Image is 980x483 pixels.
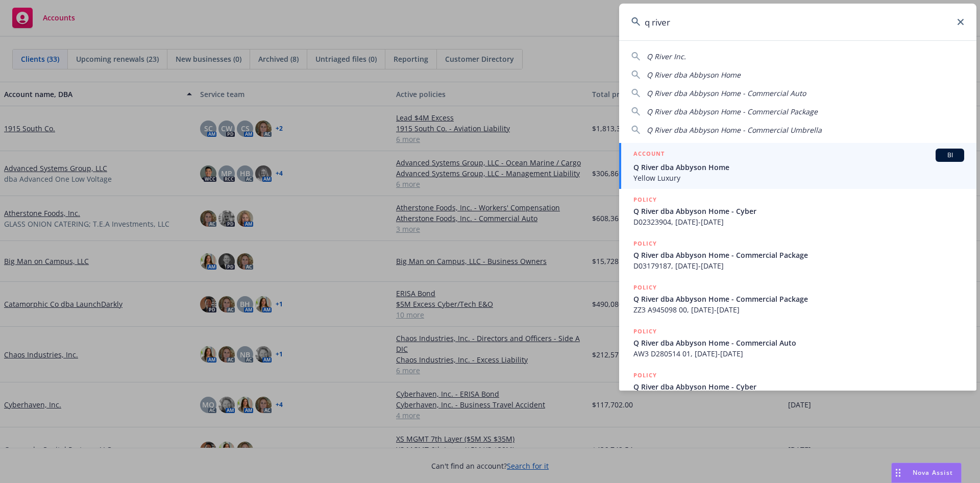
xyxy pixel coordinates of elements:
h5: ACCOUNT [633,149,665,161]
a: POLICYQ River dba Abbyson Home - Cyber [619,365,976,408]
h5: POLICY [633,282,657,293]
span: ZZ3 A945098 00, [DATE]-[DATE] [633,304,964,315]
span: Q River dba Abbyson Home [647,70,741,80]
span: Q River dba Abbyson Home - Commercial Auto [633,337,964,348]
span: D03179187, [DATE]-[DATE] [633,260,964,271]
h5: POLICY [633,326,657,336]
span: BI [940,151,960,160]
div: Drag to move [892,463,904,482]
span: Nova Assist [913,468,953,477]
span: Q River dba Abbyson Home - Commercial Auto [647,88,806,98]
span: Q River dba Abbyson Home - Cyber [633,206,964,216]
a: ACCOUNTBIQ River dba Abbyson HomeYellow Luxury [619,143,976,189]
span: Q River dba Abbyson Home - Commercial Package [633,294,964,304]
span: AW3 D280514 01, [DATE]-[DATE] [633,348,964,359]
input: Search... [619,4,976,40]
a: POLICYQ River dba Abbyson Home - Commercial AutoAW3 D280514 01, [DATE]-[DATE] [619,321,976,365]
h5: POLICY [633,195,657,205]
h5: POLICY [633,370,657,380]
h5: POLICY [633,238,657,249]
a: POLICYQ River dba Abbyson Home - Commercial PackageD03179187, [DATE]-[DATE] [619,233,976,277]
span: Yellow Luxury [633,173,964,183]
span: D02323904, [DATE]-[DATE] [633,216,964,227]
span: Q River dba Abbyson Home - Commercial Umbrella [647,125,822,135]
span: Q River dba Abbyson Home - Cyber [633,381,964,392]
span: Q River Inc. [647,52,686,61]
button: Nova Assist [891,463,962,483]
span: Q River dba Abbyson Home - Commercial Package [647,107,818,116]
a: POLICYQ River dba Abbyson Home - Commercial PackageZZ3 A945098 00, [DATE]-[DATE] [619,277,976,321]
a: POLICYQ River dba Abbyson Home - CyberD02323904, [DATE]-[DATE] [619,189,976,233]
span: Q River dba Abbyson Home - Commercial Package [633,250,964,260]
span: Q River dba Abbyson Home [633,162,964,173]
